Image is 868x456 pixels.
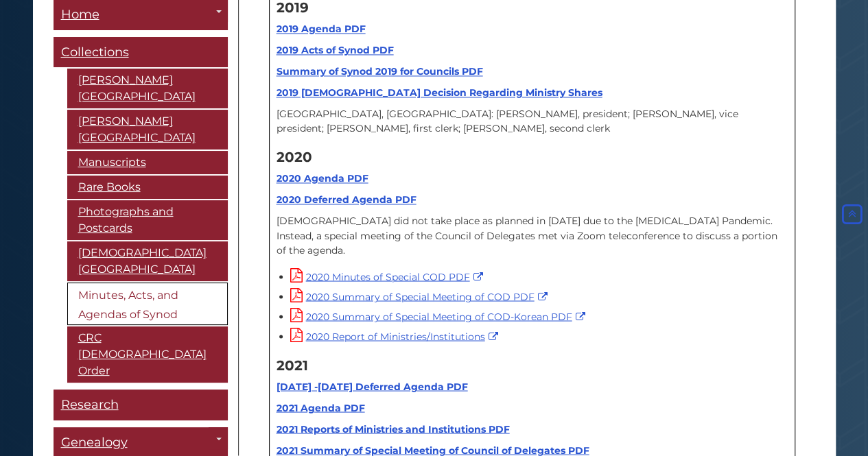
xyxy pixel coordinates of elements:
a: [PERSON_NAME][GEOGRAPHIC_DATA] [67,110,228,150]
a: Back to Top [839,208,865,221]
strong: 2021 [277,357,308,373]
a: Rare Books [67,176,228,200]
a: Collections [54,38,228,69]
span: Home [61,8,99,23]
a: [PERSON_NAME][GEOGRAPHIC_DATA] [67,69,228,109]
a: Manuscripts [67,152,228,175]
a: 2021 Summary of Special Meeting of Council of Delegates PDF [277,444,589,456]
a: 2021 Reports of Ministries and Institutions PDF [277,422,510,435]
a: 2019 Agenda PDF [277,23,366,35]
span: Collections [61,45,129,60]
a: Minutes, Acts, and Agendas of Synod [67,283,228,326]
a: Summary of Synod 2019 for Councils PDF [277,65,483,77]
a: 2021 Agenda PDF [277,401,365,413]
a: 2020 Deferred Agenda PDF [277,193,417,206]
a: 2020 Report of Ministries/Institutions [290,330,502,342]
a: CRC [DEMOGRAPHIC_DATA] Order [67,327,228,383]
p: [DEMOGRAPHIC_DATA] did not take place as planned in [DATE] due to the [MEDICAL_DATA] Pandemic. In... [277,214,788,257]
span: Genealogy [61,435,128,451]
a: Photographs and Postcards [67,201,228,241]
a: Research [54,390,228,421]
a: 2020 Agenda PDF [277,172,368,184]
p: [GEOGRAPHIC_DATA], [GEOGRAPHIC_DATA]: [PERSON_NAME], president; [PERSON_NAME], vice president; [P... [277,107,788,136]
a: 2019 [DEMOGRAPHIC_DATA] Decision Regarding Ministry Shares [277,86,602,99]
a: 2020 Summary of Special Meeting of COD-Korean PDF [290,310,589,322]
a: [DATE] -[DATE] Deferred Agenda PDF [277,380,468,392]
a: [DEMOGRAPHIC_DATA][GEOGRAPHIC_DATA] [67,242,228,282]
span: Research [61,398,119,413]
a: 2020 Summary of Special Meeting of COD PDF [290,290,551,302]
a: 2020 Minutes of Special COD PDF [290,270,486,283]
strong: 2020 [277,149,312,165]
a: 2019 Acts of Synod PDF [277,44,394,56]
